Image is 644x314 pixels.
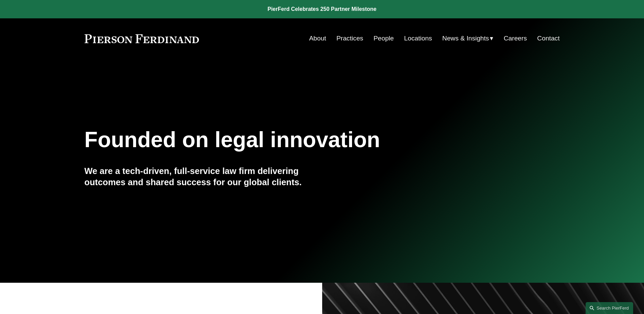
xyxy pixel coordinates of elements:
a: Careers [504,32,527,45]
a: Contact [537,32,559,45]
a: Search this site [586,302,633,314]
span: News & Insights [442,33,489,45]
a: People [373,32,394,45]
a: Practices [336,32,363,45]
a: About [309,32,326,45]
a: Locations [404,32,432,45]
h4: We are a tech-driven, full-service law firm delivering outcomes and shared success for our global... [85,165,322,188]
a: folder dropdown [442,32,494,45]
h1: Founded on legal innovation [85,127,481,152]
